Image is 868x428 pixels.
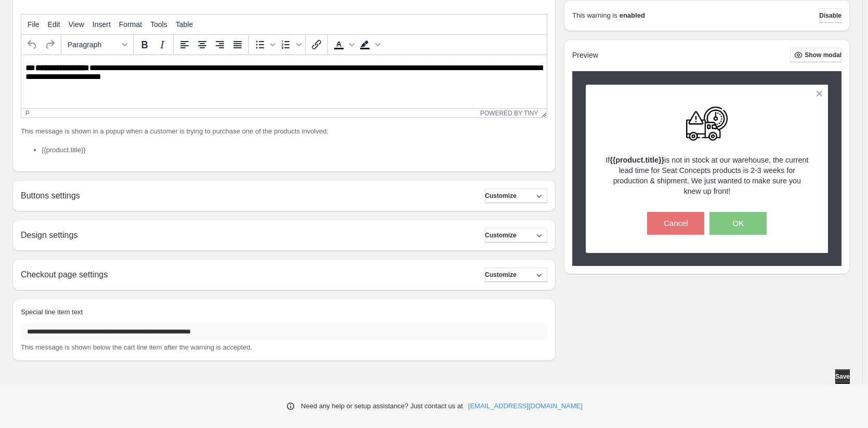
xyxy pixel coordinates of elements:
[572,51,598,60] h2: Preview
[485,228,547,243] button: Customize
[28,20,40,29] span: File
[153,36,171,53] button: Italic
[68,41,119,49] span: Paragraph
[193,36,211,53] button: Align center
[620,10,645,21] strong: enabled
[485,267,547,282] button: Customize
[485,189,547,203] button: Customize
[69,20,84,29] span: View
[25,110,30,117] div: p
[21,230,77,240] h2: Design settings
[21,191,80,200] h2: Buttons settings
[211,36,229,53] button: Align right
[330,36,356,53] div: Text color
[485,192,517,200] span: Customize
[647,212,704,235] button: Cancel
[819,8,841,23] button: Disable
[308,36,325,53] button: Insert/edit link
[21,55,547,108] iframe: Rich Text Area
[835,369,850,384] button: Save
[277,36,303,53] div: Numbered list
[21,343,252,351] span: This message is shown below the cart line item after the warning is accepted.
[538,109,547,117] div: Resize
[819,11,841,20] span: Disable
[835,372,850,381] span: Save
[485,271,517,279] span: Customize
[63,36,131,53] button: Formats
[805,51,841,59] span: Show modal
[480,110,538,117] a: Powered by Tiny
[485,231,517,239] span: Customize
[21,270,108,279] h2: Checkout page settings
[42,145,547,155] li: {{product.title}}
[136,36,153,53] button: Bold
[251,36,277,53] div: Bullet list
[572,10,617,21] p: This warning is
[790,48,841,62] button: Show modal
[23,36,41,53] button: Undo
[709,212,767,235] button: OK
[229,36,246,53] button: Justify
[356,36,382,53] div: Background color
[93,20,111,29] span: Insert
[119,20,142,29] span: Format
[610,156,664,164] strong: {{product.title}}
[176,20,193,29] span: Table
[604,155,810,196] p: If is not in stock at our warehouse, the current lead time for Seat Concepts products is 2-3 week...
[48,20,60,29] span: Edit
[176,36,193,53] button: Align left
[21,308,83,316] span: Special line item text
[150,20,167,29] span: Tools
[41,36,59,53] button: Redo
[468,401,583,411] a: [EMAIL_ADDRESS][DOMAIN_NAME]
[21,126,547,137] p: This message is shown in a popup when a customer is trying to purchase one of the products involved:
